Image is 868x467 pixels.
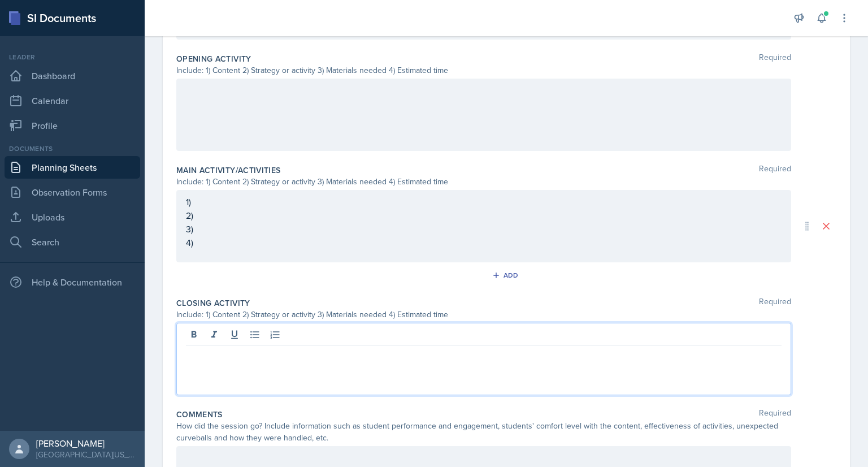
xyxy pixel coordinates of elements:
[176,420,791,444] div: How did the session go? Include information such as student performance and engagement, students'...
[5,114,140,137] a: Profile
[5,52,140,62] div: Leader
[5,181,140,204] a: Observation Forms
[176,64,791,76] div: Include: 1) Content 2) Strategy or activity 3) Materials needed 4) Estimated time
[186,209,782,222] p: 2)
[36,449,136,460] div: [GEOGRAPHIC_DATA][US_STATE] in [GEOGRAPHIC_DATA]
[759,53,791,64] span: Required
[176,309,791,321] div: Include: 1) Content 2) Strategy or activity 3) Materials needed 4) Estimated time
[186,222,782,236] p: 3)
[36,438,136,449] div: [PERSON_NAME]
[5,89,140,112] a: Calendar
[5,144,140,154] div: Documents
[759,165,791,176] span: Required
[176,297,250,309] label: Closing Activity
[186,236,782,249] p: 4)
[759,297,791,309] span: Required
[176,409,223,420] label: Comments
[176,53,251,64] label: Opening Activity
[488,267,525,284] button: Add
[494,271,519,280] div: Add
[5,156,140,179] a: Planning Sheets
[176,165,280,176] label: Main Activity/Activities
[5,206,140,228] a: Uploads
[5,271,140,293] div: Help & Documentation
[5,231,140,253] a: Search
[176,176,791,188] div: Include: 1) Content 2) Strategy or activity 3) Materials needed 4) Estimated time
[5,64,140,87] a: Dashboard
[186,195,782,209] p: 1)
[759,409,791,420] span: Required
